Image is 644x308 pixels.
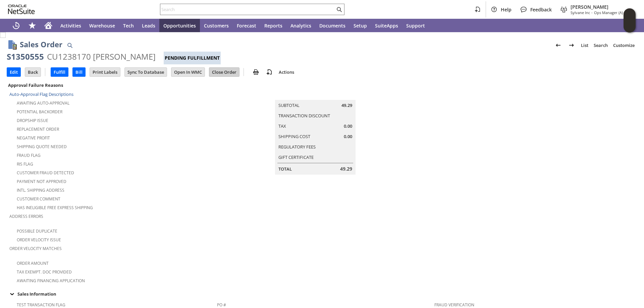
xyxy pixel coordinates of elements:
a: Opportunities [159,19,200,32]
a: Customer Fraud Detected [17,170,74,176]
svg: Shortcuts [28,21,36,29]
a: Support [402,19,429,32]
span: Documents [319,22,345,29]
a: Leads [138,19,159,32]
span: - [591,10,593,15]
span: Reports [264,22,282,29]
a: Test Transaction Flag [17,302,65,308]
a: Awaiting Auto-Approval [17,100,69,106]
a: Setup [350,19,371,32]
span: Customers [204,22,229,29]
input: Fulfill [51,68,68,76]
a: Actions [276,69,297,75]
a: Possible Duplicate [17,228,57,234]
div: Sales Information [7,290,635,298]
svg: logo [8,5,35,14]
span: Activities [60,22,81,29]
a: Fraud Verification [434,302,474,308]
span: Leads [142,22,155,29]
span: Tech [123,22,134,29]
a: RIS flag [17,161,33,167]
a: Warehouse [85,19,119,32]
span: SuiteApps [375,22,398,29]
span: [PERSON_NAME] [571,4,632,10]
a: Shipping Quote Needed [17,144,67,149]
a: Payment not approved [17,179,66,184]
span: Forecast [237,22,256,29]
a: Search [591,40,610,51]
input: Print Labels [90,68,120,76]
svg: Home [44,21,52,29]
div: Shortcuts [24,19,40,32]
input: Open In WMC [171,68,205,76]
a: Customer Comment [17,196,60,202]
svg: Search [335,5,343,13]
a: Awaiting Financing Application [17,278,85,284]
a: Intl. Shipping Address [17,187,64,193]
a: Forecast [233,19,260,32]
a: Potential Backorder [17,109,62,115]
img: Quick Find [66,41,74,49]
input: Close Order [209,68,239,76]
div: S1350555 [7,51,44,62]
span: Sylvane Inc [571,10,590,15]
a: Tech [119,19,138,32]
span: 49.29 [340,166,352,172]
a: Shipping Cost [278,133,310,139]
img: add-record.svg [265,68,273,76]
td: Sales Information [7,290,637,298]
a: Regulatory Fees [278,144,316,150]
input: Bill [73,68,85,76]
a: Order Velocity Matches [9,246,62,251]
span: Feedback [530,6,552,13]
a: Replacement Order [17,126,59,132]
img: Next [568,41,576,49]
a: Order Velocity Issue [17,237,61,243]
div: Pending Fulfillment [164,52,221,64]
h1: Sales Order [20,39,62,50]
span: Ops Manager (A) (F2L) [594,10,632,15]
a: Customize [610,40,637,51]
a: Tax Exempt. Doc Provided [17,269,72,275]
a: Negative Profit [17,135,50,141]
a: SuiteApps [371,19,402,32]
a: Activities [56,19,85,32]
input: Back [25,68,41,76]
caption: Summary [275,89,356,100]
a: Has Ineligible Free Express Shipping [17,205,93,210]
span: Warehouse [89,22,115,29]
a: Fraud Flag [17,152,41,158]
img: Previous [554,41,562,49]
a: Documents [315,19,350,32]
input: Search [160,5,335,13]
span: 0.00 [344,123,352,129]
a: Address Errors [9,213,43,219]
a: List [578,40,591,51]
input: Sync To Database [125,68,167,76]
a: Gift Certificate [278,154,314,160]
svg: Recent Records [12,21,20,29]
a: Order Amount [17,260,49,266]
span: Oracle Guided Learning Widget. To move around, please hold and drag [624,21,636,33]
span: Setup [354,22,367,29]
a: Customers [200,19,233,32]
a: Tax [278,123,286,129]
span: Opportunities [163,22,196,29]
iframe: Click here to launch Oracle Guided Learning Help Panel [624,8,636,33]
a: Transaction Discount [278,113,330,119]
div: CU1238170 [PERSON_NAME] [47,51,156,62]
span: Help [501,6,512,13]
input: Edit [7,68,20,76]
img: print.svg [252,68,260,76]
span: 0.00 [344,133,352,140]
a: Recent Records [8,19,24,32]
a: Home [40,19,56,32]
a: Analytics [286,19,315,32]
a: PO # [217,302,226,308]
div: Approval Failure Reasons [7,81,214,89]
a: Dropship Issue [17,118,48,123]
a: Total [278,166,292,172]
span: Analytics [290,22,311,29]
a: Auto-Approval Flag Descriptions [9,91,73,97]
span: Support [406,22,425,29]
